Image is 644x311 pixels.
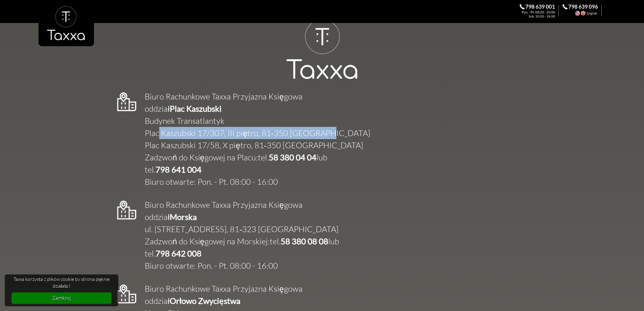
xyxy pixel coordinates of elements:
[563,4,605,18] div: Call the Accountant. 798 639 096
[11,292,112,304] a: dismiss cookie message
[258,152,316,162] a: tel.58 380 04 04
[520,4,563,18] div: Zadzwoń do Księgowej. 798 639 001
[170,296,240,306] b: Orłowo Zwycięstwa
[156,164,201,174] b: 798 641 004
[156,248,201,258] b: 798 642 008
[269,152,316,162] b: 58 380 04 04
[281,236,328,246] b: 58 380 08 08
[116,92,138,112] img: Lokalizacja Taxxa Plac Kaszubski 17/307 Gdynia
[145,164,201,175] a: tel.798 641 004
[145,248,201,259] a: tel.798 642 008
[270,236,328,246] a: tel.58 380 08 08
[5,274,118,306] div: cookieconsent
[116,200,138,220] img: Lokalizacja Taxxa Morska 29/7 Gdynia
[170,212,197,222] b: Morska
[11,276,112,289] span: Taxxa korzysta z plików cookie by strona pięknie działała:)
[138,90,370,188] td: Biuro Rachunkowe Taxxa Przyjazna Księgowa oddział Budynek Transatlantyk Plac Kaszubski 17/307, II...
[138,199,339,272] td: Biuro Rachunkowe Taxxa Przyjazna Księgowa oddział ul. [STREET_ADDRESS], 81‑323 [GEOGRAPHIC_DATA] ...
[170,104,221,113] b: Plac Kaszubski
[116,284,138,304] img: Lokalizacja Taxxa Zwycięstwa 237/13 Gdynia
